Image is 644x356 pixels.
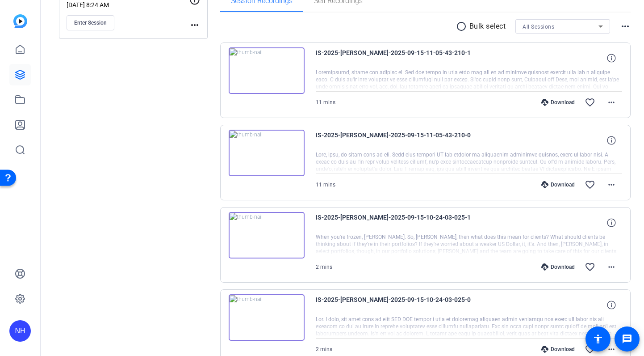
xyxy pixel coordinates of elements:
button: Enter Session [67,15,114,30]
mat-icon: more_horiz [606,179,617,190]
mat-icon: more_horiz [620,21,631,32]
img: thumb-nail [229,130,305,176]
span: 2 mins [316,346,332,352]
span: Enter Session [74,19,107,26]
mat-icon: favorite_border [585,97,595,108]
mat-icon: radio_button_unchecked [456,21,469,32]
span: 11 mins [316,182,335,188]
img: blue-gradient.svg [13,14,27,28]
span: 11 mins [316,99,335,106]
div: Download [537,181,579,188]
mat-icon: favorite_border [585,262,595,272]
mat-icon: more_horiz [606,97,617,108]
img: thumb-nail [229,47,305,94]
mat-icon: favorite_border [585,179,595,190]
div: Download [537,263,579,271]
mat-icon: more_horiz [606,262,617,272]
span: All Sessions [523,24,554,30]
mat-icon: accessibility [593,334,603,344]
div: Download [537,99,579,106]
span: 2 mins [316,264,332,270]
img: thumb-nail [229,294,305,341]
span: IS-2025-[PERSON_NAME]-2025-09-15-10-24-03-025-1 [316,212,481,233]
mat-icon: more_horiz [189,20,200,30]
mat-icon: favorite_border [585,344,595,355]
div: NH [9,320,31,342]
span: IS-2025-[PERSON_NAME]-2025-09-15-11-05-43-210-1 [316,47,481,69]
p: Bulk select [469,21,506,32]
div: Download [537,346,579,353]
mat-icon: message [622,334,632,344]
mat-icon: more_horiz [606,344,617,355]
span: IS-2025-[PERSON_NAME]-2025-09-15-10-24-03-025-0 [316,294,481,316]
img: thumb-nail [229,212,305,259]
span: IS-2025-[PERSON_NAME]-2025-09-15-11-05-43-210-0 [316,130,481,151]
p: [DATE] 8:24 AM [67,1,189,8]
